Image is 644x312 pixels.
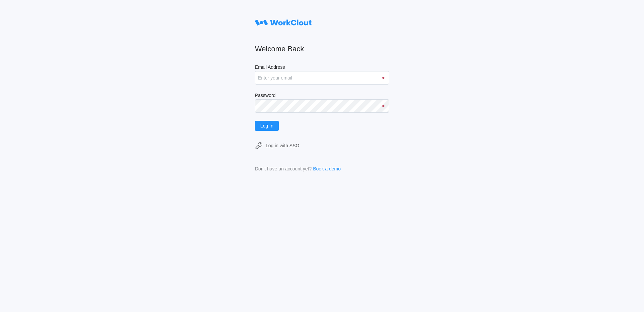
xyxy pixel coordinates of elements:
[255,44,389,54] h2: Welcome Back
[266,143,299,148] div: Log in with SSO
[255,93,389,99] label: Password
[313,166,341,171] a: Book a demo
[255,64,389,71] label: Email Address
[255,121,279,131] button: Log In
[255,71,389,85] input: Enter your email
[255,166,312,171] div: Don't have an account yet?
[255,142,389,150] a: Log in with SSO
[260,123,273,128] span: Log In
